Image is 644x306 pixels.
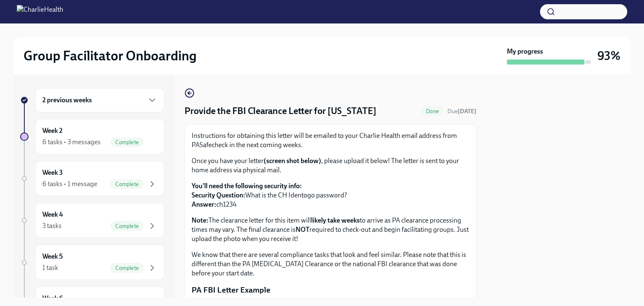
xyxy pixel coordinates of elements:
[264,157,321,165] strong: (screen shot below)
[507,47,543,56] strong: My progress
[192,250,469,278] p: We know that there are several compliance tasks that look and feel similar. Please note that this...
[42,252,63,261] h6: Week 5
[597,48,621,63] h3: 93%
[192,200,216,208] strong: Answer:
[23,47,197,64] h2: Group Facilitator Onboarding
[447,107,476,115] span: October 21st, 2025 10:00
[42,263,58,272] div: 1 task
[20,245,164,280] a: Week 51 taskComplete
[192,131,469,150] p: Instructions for obtaining this letter will be emailed to your Charlie Health email address from ...
[35,88,164,112] div: 2 previous weeks
[192,285,469,296] p: PA FBI Letter Example
[42,126,62,135] h6: Week 2
[110,181,144,187] span: Complete
[42,96,92,105] h6: 2 previous weeks
[192,216,208,224] strong: Note:
[42,179,97,189] div: 6 tasks • 1 message
[20,161,164,196] a: Week 36 tasks • 1 messageComplete
[192,216,469,244] p: The clearance letter for this item will to arrive as PA clearance processing times may vary. The ...
[42,168,63,177] h6: Week 3
[110,223,144,229] span: Complete
[184,105,377,117] h4: Provide the FBI Clearance Letter for [US_STATE]
[458,108,476,115] strong: [DATE]
[110,265,144,271] span: Complete
[296,226,309,233] strong: NOT
[20,203,164,238] a: Week 43 tasksComplete
[42,137,101,147] div: 6 tasks • 3 messages
[17,5,63,18] img: CharlieHealth
[447,108,476,115] span: Due
[192,182,302,190] strong: You'll need the following security info:
[421,108,444,114] span: Done
[42,221,62,231] div: 3 tasks
[311,216,360,224] strong: likely take weeks
[192,156,469,175] p: Once you have your letter , please upload it below! The letter is sent to your home address via p...
[192,182,469,209] p: What is the CH Identogo password? ch1234
[110,139,144,145] span: Complete
[42,294,63,303] h6: Week 6
[192,191,245,199] strong: Security Question:
[42,210,63,219] h6: Week 4
[20,119,164,154] a: Week 26 tasks • 3 messagesComplete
